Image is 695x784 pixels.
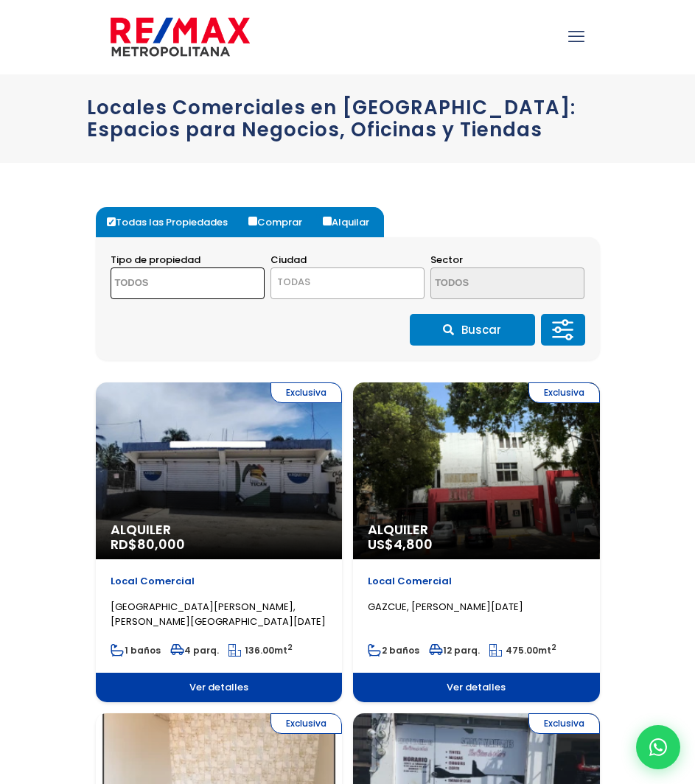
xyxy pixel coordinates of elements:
span: TODAS [271,272,424,293]
textarea: Search [431,268,556,300]
a: Exclusiva Alquiler US$4,800 Local Comercial GAZCUE, [PERSON_NAME][DATE] 2 baños 12 parq. 475.00mt... [353,382,600,702]
sup: 2 [551,642,556,653]
img: remax-metropolitana-logo [111,15,250,59]
label: Alquilar [319,207,384,237]
span: Sector [430,253,463,267]
span: mt [228,644,293,657]
span: Exclusiva [528,713,600,734]
span: 12 parq. [429,644,480,657]
span: US$ [368,535,433,553]
span: Tipo de propiedad [111,253,200,267]
a: Exclusiva Alquiler RD$80,000 Local Comercial [GEOGRAPHIC_DATA][PERSON_NAME], [PERSON_NAME][GEOGRA... [96,382,343,702]
span: TODAS [277,275,310,289]
span: Alquiler [368,522,585,537]
p: Local Comercial [368,574,585,589]
span: GAZCUE, [PERSON_NAME][DATE] [368,600,523,614]
label: Comprar [245,207,317,237]
span: Ver detalles [96,673,343,702]
button: Buscar [410,314,535,346]
sup: 2 [287,642,293,653]
span: Exclusiva [270,382,342,403]
span: Alquiler [111,522,328,537]
span: Ver detalles [353,673,600,702]
textarea: Search [111,268,237,300]
a: mobile menu [564,24,589,49]
input: Comprar [248,217,257,225]
span: 2 baños [368,644,419,657]
span: 475.00 [506,644,538,657]
p: Local Comercial [111,574,328,589]
span: 4 parq. [170,644,219,657]
input: Todas las Propiedades [107,217,116,226]
span: RD$ [111,535,185,553]
span: [GEOGRAPHIC_DATA][PERSON_NAME], [PERSON_NAME][GEOGRAPHIC_DATA][DATE] [111,600,326,629]
span: mt [489,644,556,657]
span: TODAS [270,267,425,299]
input: Alquilar [323,217,332,225]
h1: Locales Comerciales en [GEOGRAPHIC_DATA]: Espacios para Negocios, Oficinas y Tiendas [87,97,609,141]
span: 80,000 [137,535,185,553]
label: Todas las Propiedades [103,207,242,237]
span: 136.00 [245,644,274,657]
span: Exclusiva [528,382,600,403]
span: 1 baños [111,644,161,657]
span: Ciudad [270,253,307,267]
span: Exclusiva [270,713,342,734]
span: 4,800 [394,535,433,553]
